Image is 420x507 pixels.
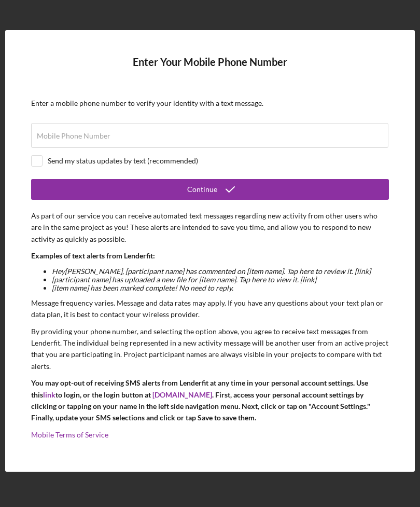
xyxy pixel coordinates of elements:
h4: Enter Your Mobile Phone Number [31,56,389,84]
p: By providing your phone number, and selecting the option above, you agree to receive text message... [31,326,389,373]
div: Continue [187,179,217,200]
div: Send my status updates by text (recommended) [48,157,198,165]
li: [item name] has been marked complete! No need to reply. [52,284,389,292]
label: Mobile Phone Number [37,132,110,140]
a: [DOMAIN_NAME] [152,390,212,399]
p: As part of our service you can receive automated text messages regarding new activity from other ... [31,210,389,245]
p: Examples of text alerts from Lenderfit: [31,250,389,262]
p: Message frequency varies. Message and data rates may apply. If you have any questions about your ... [31,297,389,321]
button: Continue [31,179,389,200]
a: Mobile Terms of Service [31,430,108,439]
li: [participant name] has uploaded a new file for [item name]. Tap here to view it. [link] [52,276,389,284]
div: Enter a mobile phone number to verify your identity with a text message. [31,99,389,107]
li: Hey [PERSON_NAME] , [participant name] has commented on [item name]. Tap here to review it. [link] [52,267,389,276]
p: You may opt-out of receiving SMS alerts from Lenderfit at any time in your personal account setti... [31,377,389,424]
a: link [43,390,55,399]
